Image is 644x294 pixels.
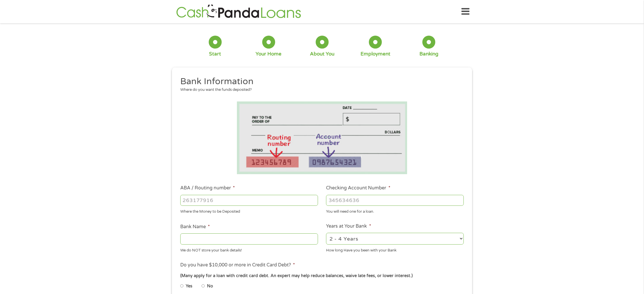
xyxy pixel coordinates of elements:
div: Start [209,51,221,57]
h2: Bank Information [180,76,460,87]
label: Checking Account Number [326,185,390,191]
div: Where do you want the funds deposited? [180,87,460,93]
img: GetLoanNow Logo [175,3,303,20]
div: Employment [361,51,390,57]
div: (Many apply for a loan with credit card debt. An expert may help reduce balances, waive late fees... [180,273,464,279]
div: You will need one for a loan. [326,207,464,215]
img: Routing number location [237,101,407,174]
div: Your Home [256,51,281,57]
label: Yes [186,283,192,289]
label: Do you have $10,000 or more in Credit Card Debt? [180,262,295,268]
input: 345634636 [326,195,464,206]
label: Years at Your Bank [326,223,371,229]
div: We do NOT store your bank details! [180,245,318,253]
div: How long Have you been with your Bank [326,245,464,253]
div: About You [310,51,334,57]
div: Banking [419,51,438,57]
label: ABA / Routing number [180,185,235,191]
label: Bank Name [180,224,210,230]
input: 263177916 [180,195,318,206]
label: No [207,283,213,289]
div: Where the Money to be Deposited [180,207,318,215]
